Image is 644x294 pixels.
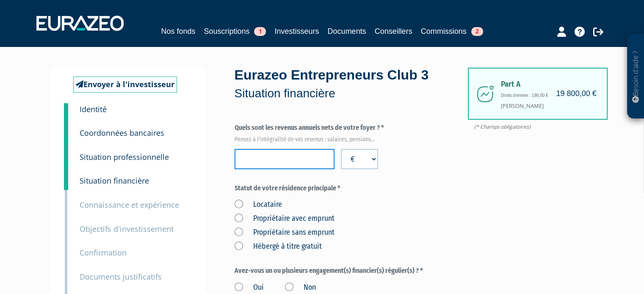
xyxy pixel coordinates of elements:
[64,140,68,166] a: 3
[235,241,322,252] label: Hébergé à titre gratuit
[161,25,195,38] a: Nos fonds
[375,25,412,37] a: Conseillers
[80,176,149,186] small: Situation financière
[235,266,534,276] label: Avez-vous un ou plusieurs engagement(s) financier(s) régulier(s) ? *
[80,128,164,138] small: Coordonnées bancaires
[501,93,594,98] h6: Droits d'entrée : 198,00 €
[235,135,534,144] em: Pensez à l'intégralité de vos revenus : salaires, pensions...
[36,16,124,31] img: 1732889491-logotype_eurazeo_blanc_rvb.png
[471,27,483,36] span: 2
[421,25,483,37] a: Commissions2
[235,184,534,193] label: Statut de votre résidence principale *
[235,227,334,238] label: Propriétaire sans emprunt
[80,104,107,114] small: Identité
[80,200,179,210] small: Connaissance et expérience
[80,152,169,162] small: Situation professionnelle
[235,66,467,102] div: Eurazeo Entrepreneurs Club 3
[556,90,596,98] h4: 19 800,00 €
[468,68,608,120] div: [PERSON_NAME]
[204,25,266,37] a: Souscriptions1
[254,27,266,36] span: 1
[80,247,127,258] small: Confirmation
[235,199,282,210] label: Locataire
[64,103,68,120] a: 1
[235,282,264,293] label: Oui
[80,224,174,234] small: Objectifs d'investissement
[501,80,594,89] span: Part A
[235,85,467,102] p: Situation financière
[235,213,334,224] label: Propriétaire avec emprunt
[235,123,534,141] label: Quels sont les revenus annuels nets de votre foyer ? *
[80,272,162,282] small: Documents justificatifs
[274,25,319,37] a: Investisseurs
[73,77,177,93] a: Envoyer à l'investisseur
[631,38,641,115] p: Besoin d'aide ?
[64,115,68,142] a: 2
[328,25,366,37] a: Documents
[64,163,68,190] a: 4
[285,282,316,293] label: Non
